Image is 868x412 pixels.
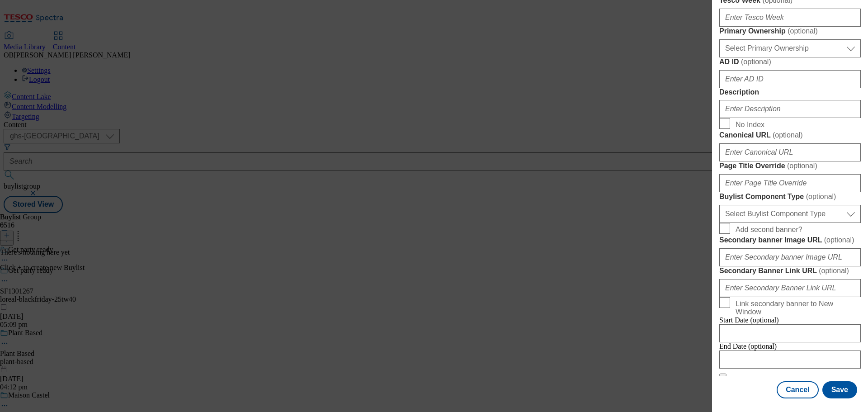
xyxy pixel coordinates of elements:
[819,267,849,275] span: ( optional )
[719,342,777,350] span: End Date (optional)
[719,248,861,266] input: Enter Secondary banner Image URL
[719,279,861,297] input: Enter Secondary Banner Link URL
[788,27,818,35] span: ( optional )
[719,27,861,36] label: Primary Ownership
[787,162,817,170] span: ( optional )
[736,300,857,316] span: Link secondary banner to New Window
[777,381,818,398] button: Cancel
[719,266,861,275] label: Secondary Banner Link URL
[773,131,803,139] span: ( optional )
[736,121,764,129] span: No Index
[719,324,861,342] input: Enter Date
[719,88,861,96] label: Description
[719,70,861,88] input: Enter AD ID
[719,236,861,245] label: Secondary banner Image URL
[741,58,771,66] span: ( optional )
[736,226,802,234] span: Add second banner?
[719,161,861,170] label: Page Title Override
[719,350,861,369] input: Enter Date
[719,131,861,140] label: Canonical URL
[719,57,861,66] label: AD ID
[824,236,854,244] span: ( optional )
[719,143,861,161] input: Enter Canonical URL
[822,381,857,398] button: Save
[719,316,779,324] span: Start Date (optional)
[719,100,861,118] input: Enter Description
[719,192,861,201] label: Buylist Component Type
[719,174,861,192] input: Enter Page Title Override
[719,9,861,27] input: Enter Tesco Week
[806,193,836,200] span: ( optional )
